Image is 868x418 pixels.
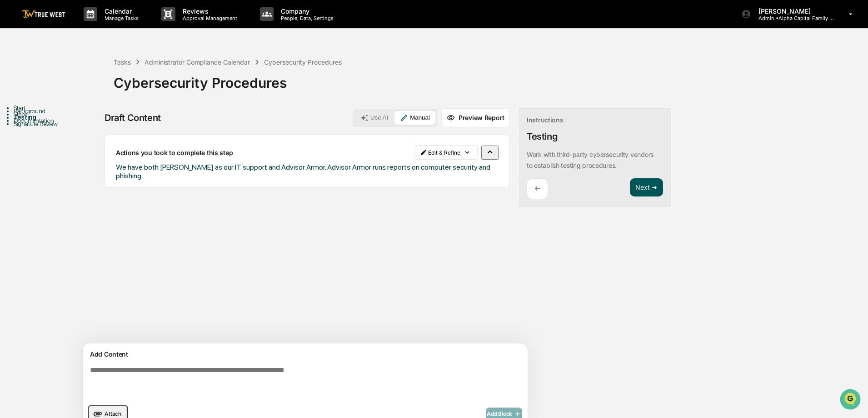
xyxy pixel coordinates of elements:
button: Use AI [355,111,394,125]
p: [PERSON_NAME] [751,7,836,15]
div: Cybersecurity Procedures [114,67,863,91]
p: Admin • Alpha Capital Family Office [751,15,836,21]
div: Administrator Compliance Calendar [145,58,250,66]
span: Attach [105,410,121,417]
p: Calendar [97,7,143,15]
p: Actions you took to complete this step [116,149,233,156]
p: Reviews [175,7,242,15]
span: We have both [PERSON_NAME] as our IT support and Advisor Armor. Advisor Armor runs reports on com... [116,163,490,180]
iframe: Open customer support [839,388,863,413]
span: Preclearance [18,115,59,124]
div: Background [14,107,114,115]
div: Instructions [527,116,564,124]
div: Add Content [88,349,522,360]
p: ← [534,184,540,193]
div: Testing [14,114,114,121]
div: Draft Content [105,112,161,123]
div: 🗄️ [66,116,73,123]
p: Approval Management [175,15,242,21]
img: logo [22,10,65,19]
button: Next ➔ [630,178,663,197]
div: Steps [14,111,114,118]
div: Cybersecurity Procedures [264,58,342,66]
a: 🗄️Attestations [62,111,116,127]
div: Documentation [14,117,114,124]
p: Company [274,7,338,15]
span: Attestations [75,115,113,124]
p: People, Data, Settings [274,15,338,21]
div: Start [14,104,114,111]
p: Manage Tasks [97,15,143,21]
a: 🖐️Preclearance [5,111,62,127]
span: Data Lookup [18,132,57,141]
button: Edit & Refine [414,145,478,160]
div: Signature Review [14,120,114,127]
div: We're available if you need us! [31,79,115,86]
div: Start new chat [31,70,149,79]
p: Work with third-party cybersecurity vendors to establish testing procedures. [527,151,653,169]
div: 🖐️ [9,116,16,123]
span: Add Block [487,410,521,418]
p: How can we help? [9,19,165,34]
div: Tasks [114,58,131,66]
button: Preview Report [441,108,510,127]
button: Manual [394,111,435,125]
div: 🔎 [9,133,16,140]
div: Testing [527,131,558,142]
span: Pylon [90,154,110,161]
a: 🔎Data Lookup [5,128,61,145]
img: 1746055101610-c473b297-6a78-478c-a979-82029cc54cd1 [9,70,25,86]
a: Powered byPylon [64,154,110,161]
button: Start new chat [155,72,165,83]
